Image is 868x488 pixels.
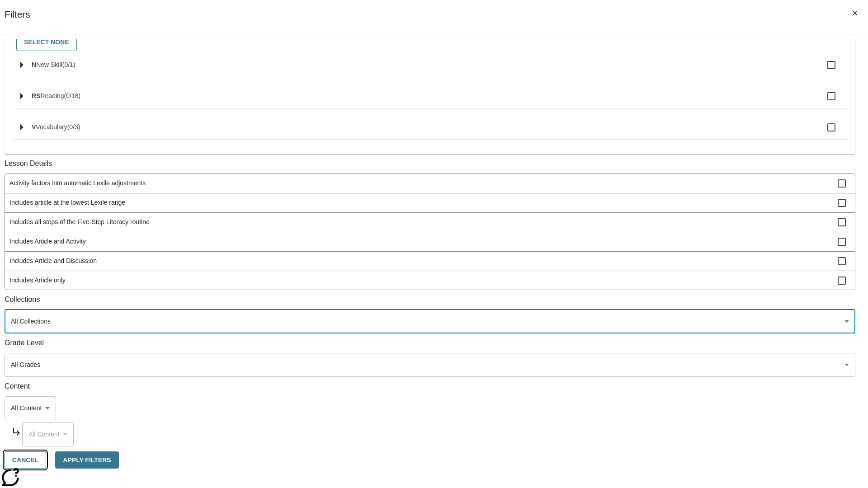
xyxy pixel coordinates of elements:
[5,451,46,469] button: Cancel
[5,159,855,169] p: Lesson Details
[62,61,75,68] span: 0 skills selected/1 skills in group
[55,451,118,469] button: Apply Filters
[9,198,838,207] span: Includes article at the lowest Lexile range
[5,232,855,252] div: Includes Article and Activity
[5,9,30,34] h1: Filters
[5,353,855,377] div: Select grades
[64,92,81,99] span: 0 skills selected/18 skills in group
[9,237,838,246] span: Includes Article and Activity
[32,123,36,131] span: V
[5,271,855,291] div: Includes Article only
[22,422,74,446] div: Select Content
[36,123,67,131] span: Vocabulary
[32,61,36,68] span: N
[67,123,80,131] span: 0 skills selected/3 skills in group
[9,256,838,266] span: Includes Article and Discussion
[5,174,855,290] ul: Lesson Details
[5,295,855,305] p: Collections
[5,338,855,348] p: Grade Level
[9,178,838,188] span: Activity factors into automatic Lexile adjustments
[845,4,864,23] button: Close Filters side menu
[9,276,838,285] span: Includes Article only
[12,31,848,53] div: Select skills
[5,174,855,193] div: Activity factors into automatic Lexile adjustments
[5,310,855,333] div: Select a collection
[14,53,848,147] ul: Select skills
[36,61,62,68] span: New Skill
[5,381,855,392] p: Content
[32,92,40,99] span: RS
[9,217,838,227] span: Includes all steps of the Five-Step Literacy routine
[5,213,855,232] div: Includes all steps of the Five-Step Literacy routine
[40,92,64,99] span: Reading
[5,396,56,420] div: Select Content
[16,33,77,51] button: Select None
[5,252,855,271] div: Includes Article and Discussion
[5,193,855,213] div: Includes article at the lowest Lexile range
